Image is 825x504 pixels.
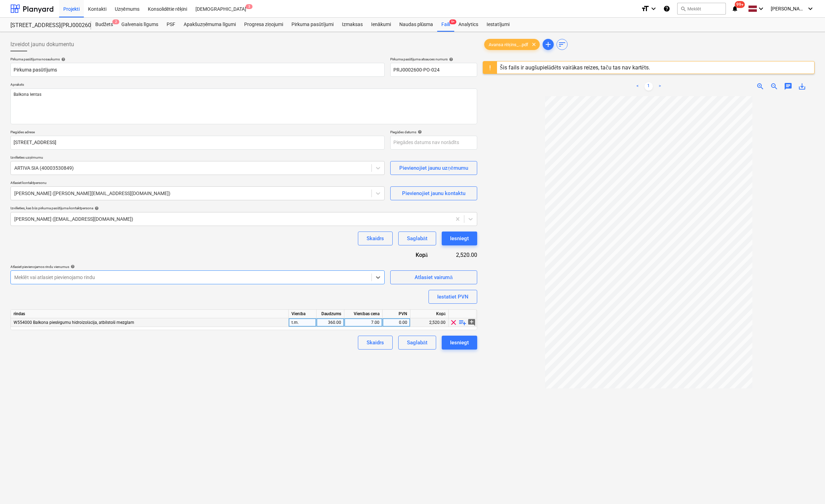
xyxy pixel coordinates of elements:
[644,82,653,91] a: Page 1 is your current page
[442,336,477,350] button: Iesniegt
[91,18,117,32] a: Budžets2
[10,22,83,29] div: [STREET_ADDRESS](PRJ0002600) 2601946
[449,19,456,24] span: 9+
[442,232,477,245] button: Iesniegt
[484,39,540,50] div: Avansa rēķins_...pdf
[544,40,552,49] span: add
[390,161,477,175] button: Pievienojiet jaunu uzņēmumu
[771,6,806,11] span: [PERSON_NAME]
[91,18,117,32] div: Budžets
[410,318,449,327] div: 2,520.00
[383,310,410,318] div: PVN
[10,130,385,136] p: Piegādes adrese
[289,310,317,318] div: Vienība
[402,189,465,198] div: Pievienojiet jaunu kontaktu
[633,82,642,91] a: Previous page
[735,1,745,8] span: 99+
[112,19,119,24] span: 2
[11,310,289,318] div: rindas
[14,320,134,325] span: W554000 Balkona pieslēgumu hidroizolācija, atbilstoši mezglam
[656,82,664,91] a: Next page
[399,163,468,173] div: Pievienojiet jaunu uzņēmumu
[482,18,514,32] a: Iestatījumi
[649,5,658,13] i: keyboard_arrow_down
[10,89,477,124] textarea: Balkona lentas
[10,40,74,49] span: Izveidot jaunu dokumentu
[179,18,240,32] a: Apakšuzņēmuma līgumi
[395,18,438,32] a: Naudas plūsma
[806,5,815,13] i: keyboard_arrow_down
[790,471,825,504] iframe: Chat Widget
[358,336,393,350] button: Skaidrs
[390,186,477,200] button: Pievienojiet jaunu kontaktu
[410,310,449,318] div: Kopā
[10,57,385,61] div: Pirkuma pasūtījuma nosaukums
[162,18,179,32] a: PSF
[756,82,764,91] span: zoom_in
[677,3,726,15] button: Meklēt
[770,82,778,91] span: zoom_out
[367,338,384,347] div: Skaidrs
[117,18,162,32] div: Galvenais līgums
[387,251,439,259] div: Kopā
[246,4,253,9] span: 3
[798,82,806,91] span: save_alt
[407,234,427,243] div: Saglabāt
[93,206,99,210] span: help
[398,336,436,350] button: Saglabāt
[10,180,385,186] p: Atlasiet kontaktpersonu
[484,42,532,47] span: Avansa rēķins_...pdf
[367,234,384,243] div: Skaidrs
[407,338,427,347] div: Saglabāt
[454,18,482,32] a: Analytics
[439,251,477,259] div: 2,520.00
[467,318,476,327] span: add_comment
[390,270,477,284] button: Atlasiet vairumā
[437,18,454,32] div: Faili
[458,318,467,327] span: playlist_add
[289,318,317,327] div: t.m.
[449,318,458,327] span: clear
[428,290,477,304] button: Iestatiet PVN
[450,338,469,347] div: Iesniegt
[415,273,452,282] div: Atlasiet vairumā
[317,310,344,318] div: Daudzums
[731,5,738,13] i: notifications
[416,130,422,134] span: help
[530,40,538,49] span: clear
[60,57,65,61] span: help
[390,136,477,150] input: Piegādes datums nav norādīts
[69,264,75,269] span: help
[641,5,649,13] i: format_size
[500,64,650,71] div: Šis fails ir augšupielādēts vairākas reizes, taču tas nav kartēts.
[663,5,670,13] i: Zināšanu pamats
[385,318,407,327] div: 0.00
[450,234,469,243] div: Iesniegt
[344,310,383,318] div: Vienības cena
[10,155,385,161] p: Izvēlieties uzņēmumu
[338,18,367,32] a: Izmaksas
[10,82,477,88] p: Apraksts
[10,206,477,210] div: Izvēlieties, kas būs pirkuma pasūtījuma kontaktpersona
[680,6,686,11] span: search
[784,82,792,91] span: chat
[240,18,287,32] a: Progresa ziņojumi
[437,18,454,32] a: Faili9+
[287,18,338,32] a: Pirkuma pasūtījumi
[437,292,468,301] div: Iestatiet PVN
[367,18,395,32] a: Ienākumi
[448,57,453,61] span: help
[390,130,477,134] div: Piegādes datums
[10,63,385,77] input: Dokumenta nosaukums
[347,318,379,327] div: 7.00
[390,57,477,61] div: Pirkuma pasūtījuma atsauces numurs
